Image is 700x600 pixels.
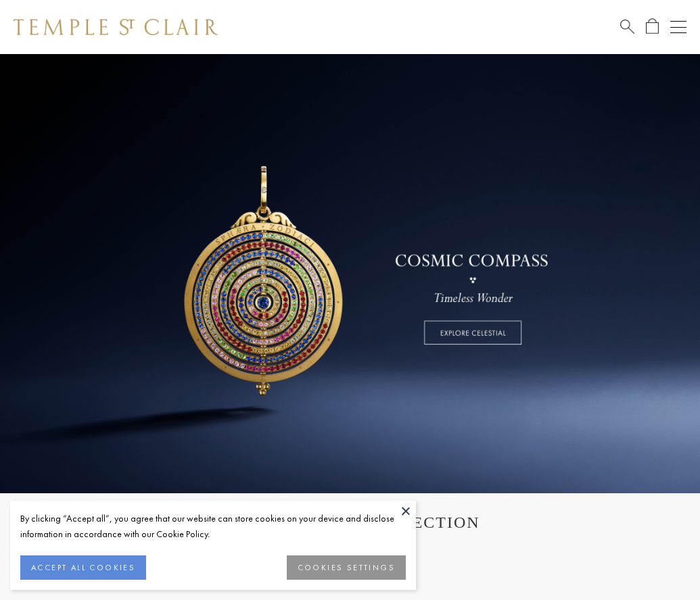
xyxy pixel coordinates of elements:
div: By clicking “Accept all”, you agree that our website can store cookies on your device and disclos... [20,511,406,542]
button: ACCEPT ALL COOKIES [20,555,146,580]
img: Temple St. Clair [14,19,218,35]
button: COOKIES SETTINGS [287,555,406,580]
button: Open navigation [670,19,686,35]
a: Search [620,18,634,35]
a: Open Shopping Bag [646,18,659,35]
